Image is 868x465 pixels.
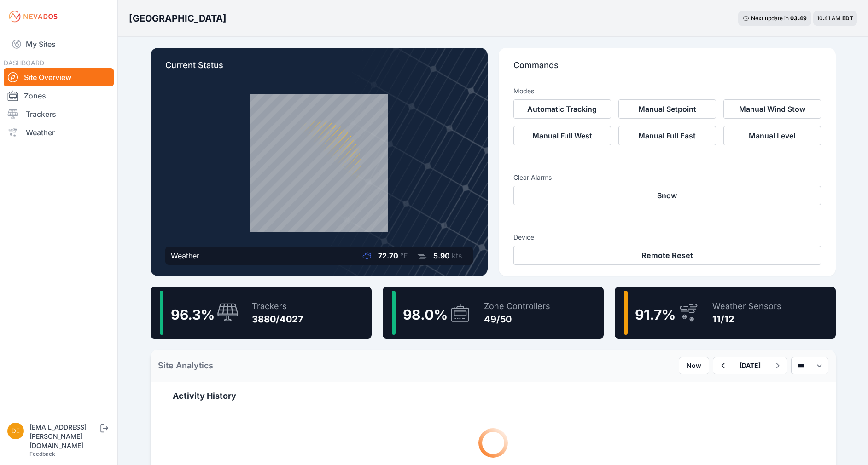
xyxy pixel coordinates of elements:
h3: Modes [513,86,534,96]
a: 96.3%Trackers3880/4027 [151,287,372,339]
button: Automatic Tracking [513,99,611,119]
nav: Breadcrumb [129,6,227,30]
span: 72.70 [378,251,398,260]
span: 91.7 % [635,306,676,323]
span: 98.0 % [403,306,448,323]
a: 91.7%Weather Sensors11/12 [615,287,836,339]
span: DASHBOARD [4,59,44,67]
img: devin.martin@nevados.solar [7,423,24,439]
a: Feedback [29,450,55,457]
span: kts [452,251,462,260]
button: Manual Full West [513,126,611,145]
button: Snow [513,186,821,205]
div: 49/50 [484,313,550,326]
div: 03 : 49 [790,15,807,22]
div: Zone Controllers [484,300,550,313]
h3: Device [513,233,821,242]
div: Trackers [252,300,303,313]
span: 5.90 [433,251,450,260]
h2: Site Analytics [158,359,213,372]
a: Trackers [4,105,114,123]
a: My Sites [4,33,114,55]
div: 11/12 [712,313,781,326]
button: Remote Reset [513,246,821,265]
a: 98.0%Zone Controllers49/50 [383,287,604,339]
h3: Clear Alarms [513,173,821,182]
h3: [GEOGRAPHIC_DATA] [129,12,227,25]
p: Commands [513,59,821,79]
div: [EMAIL_ADDRESS][PERSON_NAME][DOMAIN_NAME] [29,423,99,450]
div: Weather [171,250,199,261]
button: [DATE] [732,357,768,374]
span: 10:41 AM [817,15,840,22]
img: Nevados [7,9,59,24]
span: Next update in [751,15,789,22]
a: Site Overview [4,68,114,86]
button: Now [679,357,709,374]
h2: Activity History [173,390,814,402]
span: °F [400,251,408,260]
button: Manual Wind Stow [723,99,821,119]
p: Current Status [165,59,473,79]
a: Weather [4,123,114,142]
div: Weather Sensors [712,300,781,313]
button: Manual Setpoint [618,99,716,119]
button: Manual Full East [618,126,716,145]
div: 3880/4027 [252,313,303,326]
span: EDT [842,15,853,22]
button: Manual Level [723,126,821,145]
a: Zones [4,86,114,105]
span: 96.3 % [171,306,215,323]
